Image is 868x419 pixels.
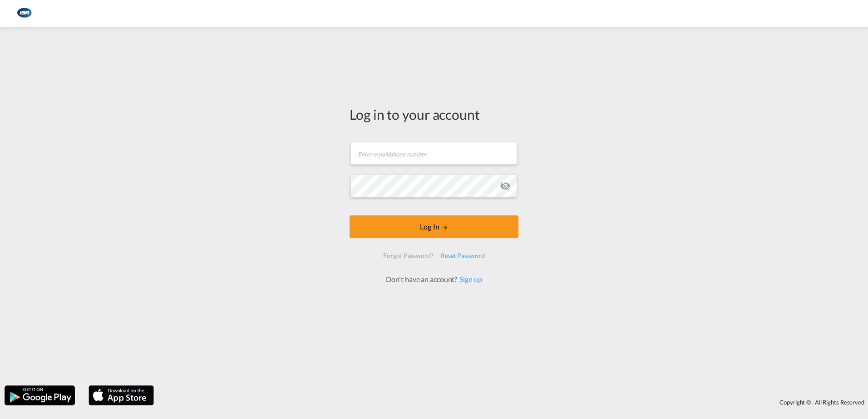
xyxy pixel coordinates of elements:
[500,180,511,191] md-icon: icon-eye-off
[437,248,488,264] div: Reset Password
[350,105,518,124] div: Log in to your account
[350,215,518,238] button: LOGIN
[158,395,868,410] div: Copyright © . All Rights Reserved
[4,385,76,406] img: google.png
[88,385,155,406] img: apple.png
[376,274,492,284] div: Don't have an account?
[14,4,34,24] img: 1aa151c0c08011ec8d6f413816f9a227.png
[457,275,482,283] a: Sign up
[380,248,437,264] div: Forgot Password?
[350,142,517,165] input: Enter email/phone number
